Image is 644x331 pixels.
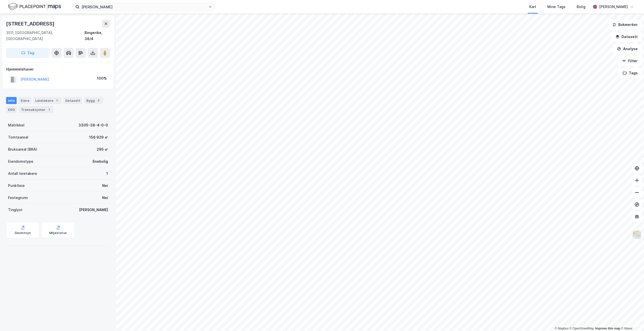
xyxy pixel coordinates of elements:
[89,134,108,140] div: 156 929 ㎡
[6,48,49,58] button: Tag
[6,30,85,42] div: 3511, [GEOGRAPHIC_DATA], [GEOGRAPHIC_DATA]
[97,75,107,81] div: 100%
[49,231,67,235] div: Miljøstatus
[619,68,642,78] button: Tags
[79,207,108,213] div: [PERSON_NAME]
[8,195,28,201] div: Festegrunn
[8,207,22,213] div: Tinglyst
[570,327,594,330] a: OpenStreetMap
[608,20,642,30] button: Bokmerker
[79,3,208,11] input: Søk på adresse, matrikkel, gårdeiere, leietakere eller personer
[97,146,108,152] div: 295 ㎡
[555,327,569,330] a: Mapbox
[6,20,56,28] div: [STREET_ADDRESS]
[529,4,536,10] div: Kart
[8,134,28,140] div: Tomteareal
[15,231,31,235] div: Geoinnsyn
[611,32,642,42] button: Datasett
[63,97,82,104] div: Datasett
[8,122,24,128] div: Matrikkel
[96,98,101,103] div: 3
[54,98,59,103] div: 1
[8,146,37,152] div: Bruksareal (BRA)
[8,2,61,11] img: logo.f888ab2527a4732fd821a326f86c7f29.svg
[19,97,31,104] div: Eiere
[8,183,25,189] div: Punktleie
[6,97,17,104] div: Info
[78,122,108,128] div: 3305-38-4-0-0
[547,4,566,10] div: Mine Tags
[577,4,585,10] div: Bolig
[85,30,110,42] div: Ringerike, 38/4
[613,44,642,54] button: Analyse
[632,230,642,240] img: Z
[6,106,17,113] div: ESG
[595,327,620,330] a: Improve this map
[102,183,108,189] div: Nei
[33,97,61,104] div: Leietakere
[102,195,108,201] div: Nei
[84,97,103,104] div: Bygg
[8,171,37,177] div: Antall leietakere
[19,106,53,113] div: Transaksjoner
[619,307,644,331] iframe: Chat Widget
[8,158,33,164] div: Eiendomstype
[618,56,642,66] button: Filter
[46,107,51,112] div: 1
[106,171,108,177] div: 1
[6,66,110,72] div: Hjemmelshaver
[93,158,108,164] div: Enebolig
[599,4,628,10] div: [PERSON_NAME]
